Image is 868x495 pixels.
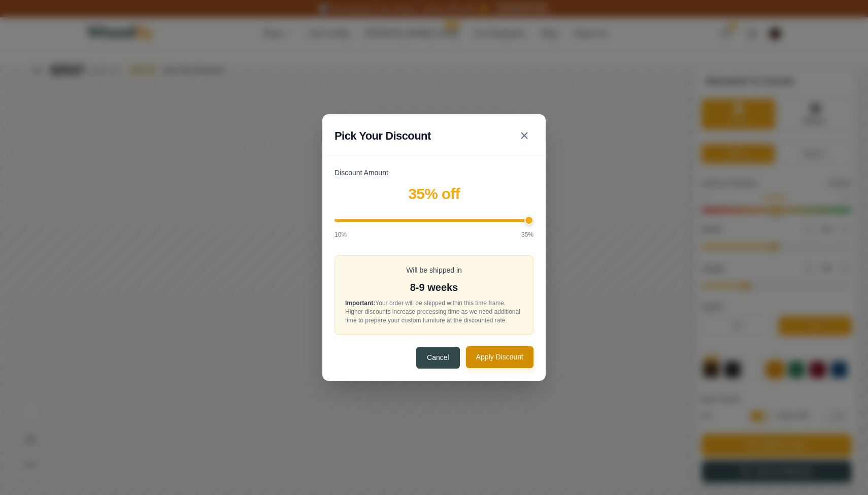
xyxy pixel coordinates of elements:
button: Cancel [416,347,460,369]
div: 35 % off [335,182,533,205]
strong: Important: [345,300,375,307]
span: 35% [521,230,533,239]
button: Apply Discount [466,346,533,368]
div: 8-9 weeks [345,280,523,295]
div: Will be shipped in [345,265,523,276]
span: 10% [335,230,347,239]
div: Your order will be shipped within this time frame. Higher discounts increase processing time as w... [345,299,523,324]
h2: Pick Your Discount [335,127,431,144]
label: Discount Amount [335,168,533,178]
